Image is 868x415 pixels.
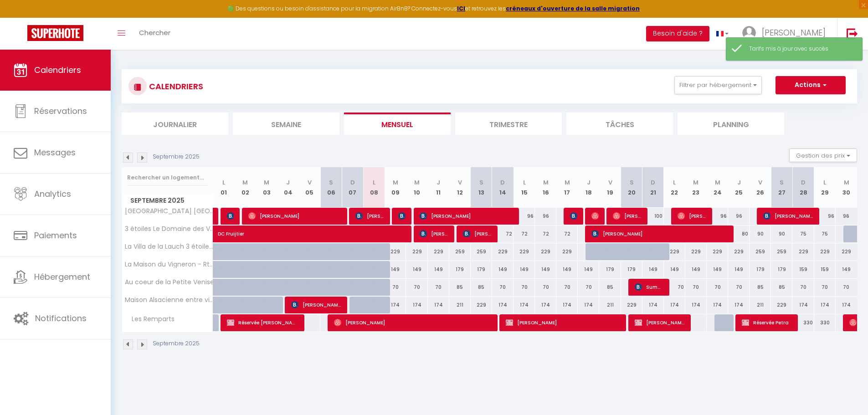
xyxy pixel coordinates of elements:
[814,279,836,296] div: 70
[471,279,492,296] div: 85
[471,243,492,260] div: 259
[735,18,837,50] a: ... [PERSON_NAME]
[664,243,685,260] div: 229
[428,243,449,260] div: 229
[728,279,750,296] div: 70
[836,208,857,225] div: 96
[836,279,857,296] div: 70
[428,279,449,296] div: 70
[350,178,355,187] abbr: D
[471,167,492,208] th: 13
[678,207,706,225] span: [PERSON_NAME]
[406,243,427,260] div: 229
[771,243,792,260] div: 259
[385,243,406,260] div: 229
[613,207,642,225] span: [PERSON_NAME]
[565,178,570,187] abbr: M
[707,243,728,260] div: 229
[242,178,248,187] abbr: M
[664,297,685,313] div: 174
[414,178,420,187] abbr: M
[373,178,375,187] abbr: L
[814,225,836,242] div: 75
[771,167,792,208] th: 27
[213,167,235,208] th: 01
[342,167,363,208] th: 07
[449,297,471,313] div: 211
[792,297,814,313] div: 174
[728,208,750,225] div: 96
[776,76,846,94] button: Actions
[599,167,621,208] th: 19
[715,178,720,187] abbr: M
[506,5,640,12] a: créneaux d'ouverture de la salle migration
[535,279,556,296] div: 70
[685,167,707,208] th: 23
[35,313,87,324] span: Notifications
[792,243,814,260] div: 229
[801,178,806,187] abbr: D
[457,5,465,12] strong: ICI
[123,279,214,286] span: Au coeur de la Petite Venise
[651,178,655,187] abbr: D
[479,178,483,187] abbr: S
[792,261,814,278] div: 159
[535,297,556,313] div: 174
[514,208,535,225] div: 96
[535,208,556,225] div: 96
[707,297,728,313] div: 174
[256,167,277,208] th: 03
[591,207,599,225] span: [PERSON_NAME]
[471,261,492,278] div: 179
[406,279,427,296] div: 70
[742,314,792,331] span: Réservée Petra
[707,208,728,225] div: 96
[385,261,406,278] div: 149
[299,167,320,208] th: 05
[320,167,342,208] th: 06
[34,230,77,241] span: Paiements
[792,279,814,296] div: 70
[608,178,612,187] abbr: V
[277,167,299,208] th: 04
[750,225,771,242] div: 90
[506,314,620,331] span: [PERSON_NAME]
[780,178,784,187] abbr: S
[664,279,685,296] div: 70
[685,261,707,278] div: 149
[621,261,642,278] div: 179
[750,279,771,296] div: 85
[823,178,826,187] abbr: L
[449,261,471,278] div: 179
[664,261,685,278] div: 149
[578,297,599,313] div: 174
[685,297,707,313] div: 174
[599,279,621,296] div: 85
[514,243,535,260] div: 229
[428,297,449,313] div: 174
[27,25,83,41] img: Super Booking
[814,314,836,331] div: 330
[771,225,792,242] div: 90
[123,243,215,250] span: La Villa de la Lauch 3 étoiles - Route des vins
[836,243,857,260] div: 229
[147,76,203,97] h3: CALENDRIERS
[750,167,771,208] th: 26
[847,28,858,39] img: logout
[737,178,741,187] abbr: J
[844,178,849,187] abbr: M
[599,261,621,278] div: 179
[492,167,514,208] th: 14
[707,167,728,208] th: 24
[814,297,836,313] div: 174
[642,167,664,208] th: 21
[556,279,578,296] div: 70
[678,113,784,135] li: Planning
[406,261,427,278] div: 149
[763,207,813,225] span: [PERSON_NAME]
[771,297,792,313] div: 229
[449,279,471,296] div: 85
[514,297,535,313] div: 174
[836,261,857,278] div: 149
